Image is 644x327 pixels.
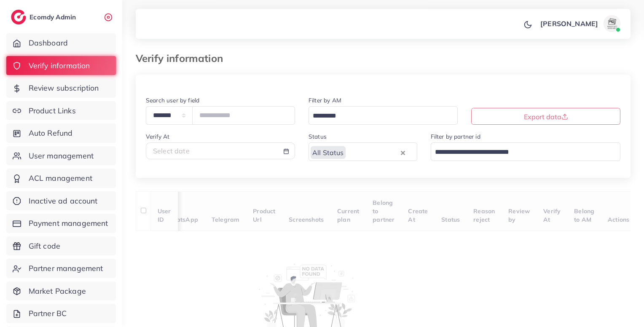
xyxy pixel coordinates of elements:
a: [PERSON_NAME]avatar [536,15,624,32]
div: Search for option [309,106,458,124]
label: Filter by AM [309,96,341,105]
span: ACL management [29,173,92,184]
span: Verify information [29,60,90,71]
a: Review subscription [6,78,116,98]
a: Verify information [6,56,116,75]
a: User management [6,146,116,166]
a: Market Package [6,281,116,301]
a: logoEcomdy Admin [11,10,78,24]
a: Partner BC [6,304,116,323]
div: Search for option [309,142,417,161]
img: logo [11,10,26,24]
h2: Ecomdy Admin [30,13,78,21]
span: Product Links [29,105,76,116]
span: Partner BC [29,308,67,319]
input: Search for option [346,146,399,159]
input: Search for option [310,110,447,123]
span: Export data [524,113,568,121]
label: Search user by field [146,96,199,105]
span: Payment management [29,218,108,229]
a: Partner management [6,259,116,278]
span: User management [29,150,94,161]
a: Auto Refund [6,123,116,143]
label: Filter by partner id [431,132,480,141]
p: [PERSON_NAME] [540,19,598,29]
label: Status [309,132,327,141]
span: Auto Refund [29,128,73,139]
span: Gift code [29,241,60,252]
span: Review subscription [29,83,99,94]
a: Payment management [6,214,116,233]
span: Partner management [29,263,103,274]
a: Dashboard [6,33,116,53]
span: Dashboard [29,38,68,48]
div: Search for option [431,142,621,161]
span: All Status [311,146,346,159]
a: Product Links [6,101,116,121]
a: Inactive ad account [6,191,116,211]
button: Export data [471,108,620,125]
a: Gift code [6,236,116,256]
input: Search for option [432,146,610,159]
span: Market Package [29,286,86,297]
span: Inactive ad account [29,196,98,206]
img: avatar [604,15,620,32]
span: Select date [153,147,190,155]
label: Verify At [146,132,169,141]
h3: Verify information [136,52,230,64]
a: ACL management [6,169,116,188]
button: Clear Selected [401,147,405,157]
